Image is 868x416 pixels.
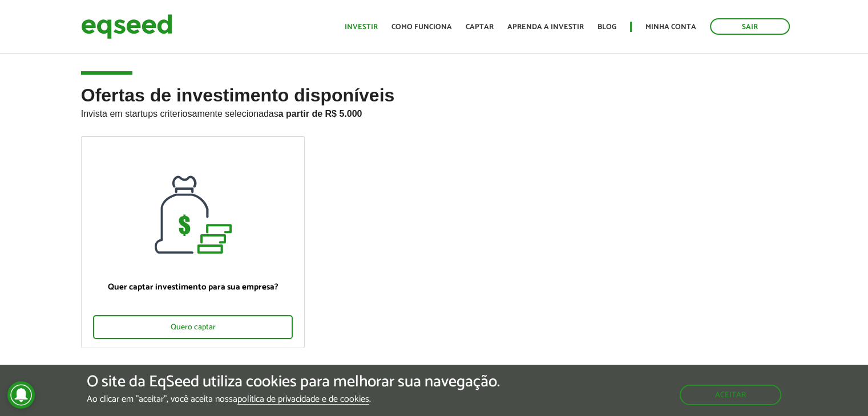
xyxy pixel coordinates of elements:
strong: a partir de R$ 5.000 [278,109,362,119]
button: Aceitar [680,385,781,405]
p: Invista em startups criteriosamente selecionadas [81,105,788,119]
a: Quer captar investimento para sua empresa? Quero captar [81,136,305,348]
a: Como funciona [391,23,452,31]
a: Sair [710,18,790,35]
a: Blog [597,23,616,31]
h2: Ofertas de investimento disponíveis [81,85,788,136]
div: Quero captar [93,315,293,339]
a: Captar [466,23,494,31]
img: EqSeed [81,11,172,42]
a: Minha conta [645,23,696,31]
a: Investir [345,23,378,31]
a: Aprenda a investir [507,23,584,31]
h5: O site da EqSeed utiliza cookies para melhorar sua navegação. [87,373,500,391]
p: Ao clicar em "aceitar", você aceita nossa . [87,394,500,405]
p: Quer captar investimento para sua empresa? [93,282,293,292]
a: política de privacidade e de cookies [237,395,369,405]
